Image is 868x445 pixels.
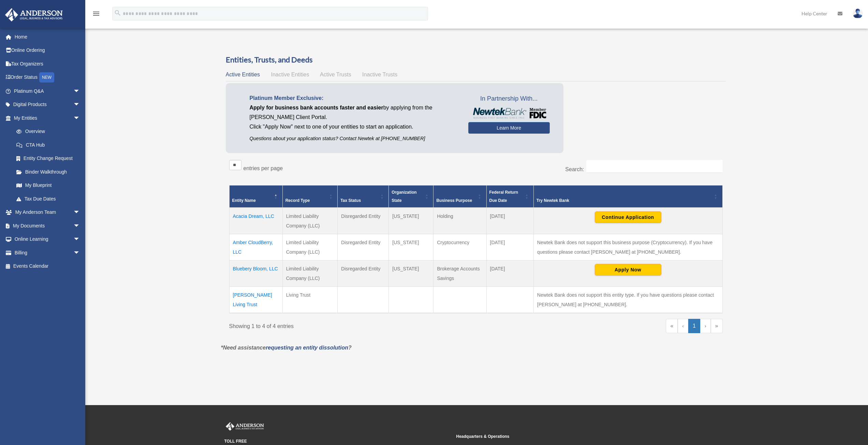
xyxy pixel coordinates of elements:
td: Disregarded Entity [338,234,389,260]
a: menu [92,12,100,18]
img: User Pic [853,9,863,18]
div: NEW [39,72,54,83]
a: Entity Change Request [10,152,87,165]
span: Active Entities [226,72,260,77]
a: Next [700,319,711,333]
span: Business Purpose [436,198,472,203]
a: Events Calendar [5,259,90,273]
a: Platinum Q&Aarrow_drop_down [5,84,90,98]
a: 1 [688,319,700,333]
span: arrow_drop_down [73,84,87,98]
div: Showing 1 to 4 of 4 entries [229,319,471,331]
a: requesting an entity dissolution [266,345,348,351]
th: Organization State: Activate to sort [389,185,433,208]
span: arrow_drop_down [73,111,87,125]
span: Inactive Trusts [362,72,397,77]
p: by applying from the [PERSON_NAME] Client Portal. [250,103,458,122]
button: Continue Application [595,211,661,223]
th: Federal Return Due Date: Activate to sort [486,185,533,208]
img: Anderson Advisors Platinum Portal [3,8,65,21]
td: Cryptocurrency [433,234,486,260]
span: Inactive Entities [271,72,309,77]
img: NewtekBankLogoSM.png [472,108,546,119]
a: Tax Due Dates [10,192,87,206]
td: Living Trust [282,286,338,313]
span: Tax Status [340,198,361,203]
label: Search: [565,166,584,172]
td: Newtek Bank does not support this entity type. If you have questions please contact [PERSON_NAME]... [533,286,722,313]
td: [PERSON_NAME] Living Trust [229,286,282,313]
td: Brokerage Accounts Savings [433,260,486,286]
td: [US_STATE] [389,234,433,260]
label: entries per page [244,165,283,171]
a: Home [5,30,90,44]
span: arrow_drop_down [73,219,87,233]
a: My Documentsarrow_drop_down [5,219,90,233]
td: [US_STATE] [389,208,433,234]
h3: Entities, Trusts, and Deeds [226,55,726,65]
i: search [114,9,121,17]
span: Organization State [392,190,416,203]
span: In Partnership With... [468,93,550,104]
span: arrow_drop_down [73,206,87,220]
th: Tax Status: Activate to sort [338,185,389,208]
td: Holding [433,208,486,234]
a: Billingarrow_drop_down [5,246,90,259]
td: Limited Liability Company (LLC) [282,260,338,286]
span: arrow_drop_down [73,98,87,112]
td: Limited Liability Company (LLC) [282,208,338,234]
span: arrow_drop_down [73,246,87,260]
em: *Need assistance ? [221,345,352,351]
td: Bluebery Bloom, LLC [229,260,282,286]
small: Headquarters & Operations [456,433,683,440]
td: Disregarded Entity [338,208,389,234]
td: [DATE] [486,234,533,260]
button: Apply Now [595,264,661,276]
p: Click "Apply Now" next to one of your entities to start an application. [250,122,458,132]
th: Business Purpose: Activate to sort [433,185,486,208]
span: arrow_drop_down [73,233,87,247]
td: Amber CloudBerry, LLC [229,234,282,260]
td: Limited Liability Company (LLC) [282,234,338,260]
small: TOLL FREE [224,438,452,445]
a: First [666,319,678,333]
a: My Anderson Teamarrow_drop_down [5,206,90,219]
td: [DATE] [486,260,533,286]
td: [US_STATE] [389,260,433,286]
a: Online Ordering [5,44,90,57]
td: [DATE] [486,208,533,234]
span: Active Trusts [320,72,351,77]
a: Previous [678,319,688,333]
a: CTA Hub [10,138,87,152]
th: Try Newtek Bank : Activate to sort [533,185,722,208]
i: menu [92,10,100,18]
a: Last [711,319,723,333]
span: Entity Name [232,198,256,203]
a: Binder Walkthrough [10,165,87,179]
p: Questions about your application status? Contact Newtek at [PHONE_NUMBER] [250,134,458,143]
div: Try Newtek Bank [536,196,712,205]
a: My Entitiesarrow_drop_down [5,111,87,125]
td: Acacia Dream, LLC [229,208,282,234]
span: Apply for business bank accounts faster and easier [250,105,383,110]
a: Order StatusNEW [5,71,90,85]
img: Anderson Advisors Platinum Portal [224,422,265,431]
span: Federal Return Due Date [489,190,518,203]
a: Digital Productsarrow_drop_down [5,98,90,112]
a: Online Learningarrow_drop_down [5,233,90,246]
a: Tax Organizers [5,57,90,71]
a: Learn More [468,122,550,134]
td: Newtek Bank does not support this business purpose (Cryptocurrency). If you have questions please... [533,234,722,260]
p: Platinum Member Exclusive: [250,93,458,103]
th: Entity Name: Activate to invert sorting [229,185,282,208]
td: Disregarded Entity [338,260,389,286]
span: Record Type [285,198,310,203]
a: My Blueprint [10,179,87,192]
a: Overview [10,125,84,138]
th: Record Type: Activate to sort [282,185,338,208]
